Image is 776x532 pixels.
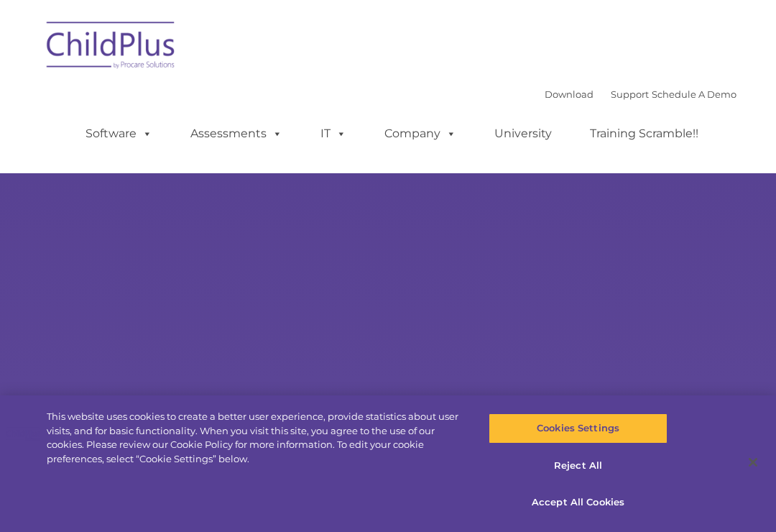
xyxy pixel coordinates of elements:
a: Assessments [176,119,297,148]
a: IT [306,119,361,148]
a: University [480,119,566,148]
button: Close [737,446,769,478]
a: Schedule A Demo [652,88,736,100]
button: Accept All Cookies [489,487,667,518]
a: Company [370,119,471,148]
a: Support [611,88,649,100]
button: Reject All [489,451,667,481]
img: ChildPlus by Procare Solutions [40,12,183,83]
font: | [545,88,736,100]
div: This website uses cookies to create a better user experience, provide statistics about user visit... [47,410,466,466]
a: Training Scramble!! [576,119,713,148]
a: Download [545,88,593,100]
button: Cookies Settings [489,413,667,444]
a: Software [71,119,167,148]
